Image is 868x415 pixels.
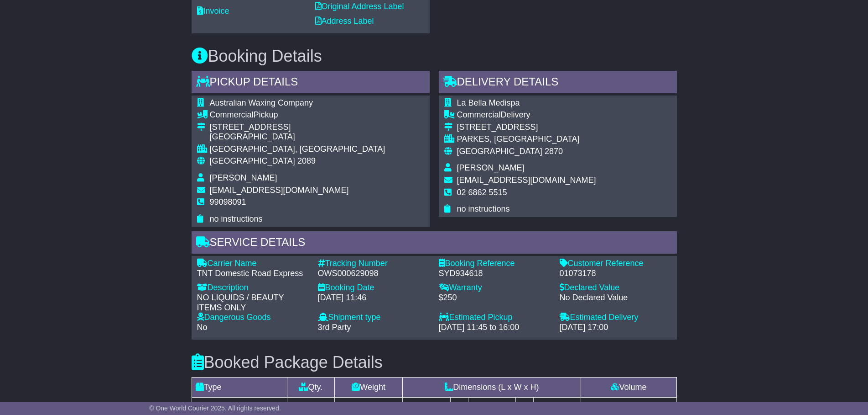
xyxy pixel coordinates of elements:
[197,283,309,293] div: Description
[197,313,309,323] div: Dangerous Goods
[641,401,645,408] sup: 3
[192,47,677,65] h3: Booking Details
[439,71,677,96] div: Delivery Details
[192,377,287,397] td: Type
[197,269,309,279] div: TNT Domestic Road Express
[197,259,309,269] div: Carrier Name
[197,293,309,313] div: NO LIQUIDS / BEAUTY ITEMS ONLY
[457,110,596,120] div: Delivery
[210,132,385,142] div: [GEOGRAPHIC_DATA]
[545,147,563,156] span: 2870
[287,377,335,397] td: Qty.
[457,147,542,156] span: [GEOGRAPHIC_DATA]
[457,204,510,213] span: no instructions
[318,293,430,303] div: [DATE] 11:46
[318,283,430,293] div: Booking Date
[210,144,385,154] div: [GEOGRAPHIC_DATA], [GEOGRAPHIC_DATA]
[457,122,596,133] div: [STREET_ADDRESS]
[439,323,551,333] div: [DATE] 11:45 to 16:00
[210,122,385,133] div: [STREET_ADDRESS]
[315,16,374,26] a: Address Label
[192,71,430,96] div: Pickup Details
[210,214,263,223] span: no instructions
[560,269,671,279] div: 01073178
[457,134,596,144] div: PARKES, [GEOGRAPHIC_DATA]
[457,176,596,185] span: [EMAIL_ADDRESS][DOMAIN_NAME]
[560,259,671,269] div: Customer Reference
[457,110,501,119] span: Commercial
[457,98,520,107] span: La Bella Medispa
[197,6,229,16] a: Invoice
[439,269,551,279] div: SYD934618
[560,313,671,323] div: Estimated Delivery
[210,186,349,195] span: [EMAIL_ADDRESS][DOMAIN_NAME]
[210,197,246,207] span: 99098091
[197,323,208,332] span: No
[149,404,281,412] span: © One World Courier 2025. All rights reserved.
[439,283,551,293] div: Warranty
[210,110,385,120] div: Pickup
[210,156,295,165] span: [GEOGRAPHIC_DATA]
[457,188,507,197] span: 02 6862 5515
[439,293,551,303] div: $250
[403,377,581,397] td: Dimensions (L x W x H)
[318,313,430,323] div: Shipment type
[192,353,677,372] h3: Booked Package Details
[439,313,551,323] div: Estimated Pickup
[560,283,671,293] div: Declared Value
[297,156,316,165] span: 2089
[210,110,254,119] span: Commercial
[560,293,671,303] div: No Declared Value
[318,269,430,279] div: OWS000629098
[318,323,351,332] span: 3rd Party
[560,323,671,333] div: [DATE] 17:00
[581,377,676,397] td: Volume
[210,173,277,182] span: [PERSON_NAME]
[315,2,404,11] a: Original Address Label
[192,231,677,256] div: Service Details
[318,259,430,269] div: Tracking Number
[457,163,525,172] span: [PERSON_NAME]
[210,98,313,107] span: Australian Waxing Company
[335,377,403,397] td: Weight
[439,259,551,269] div: Booking Reference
